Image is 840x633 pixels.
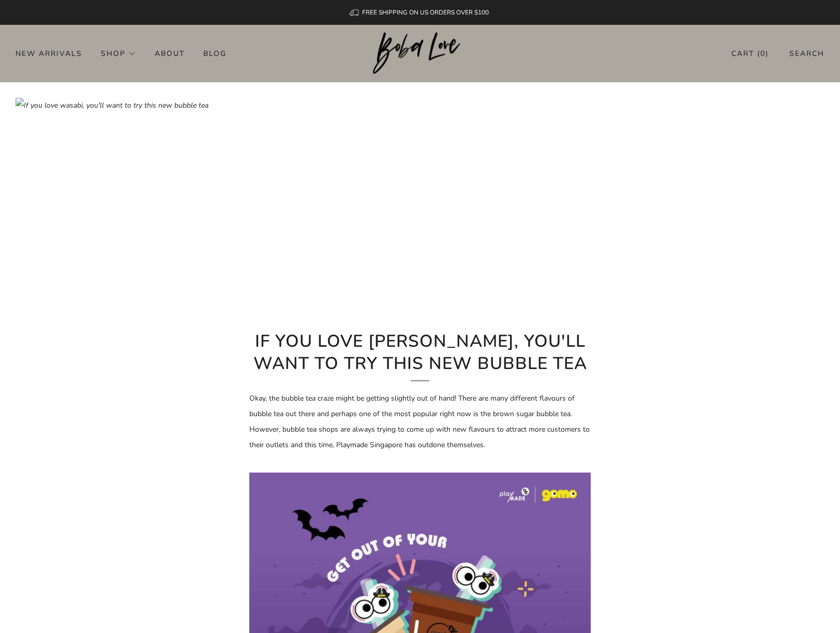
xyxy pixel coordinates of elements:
[373,32,468,75] img: Boba Love
[362,8,489,17] span: FREE SHIPPING ON US ORDERS OVER $100
[760,49,766,58] items-count: 0
[203,45,227,62] a: Blog
[16,98,824,351] img: If you love wasabi, you'll want to try this new bubble tea
[789,45,824,62] a: Search
[249,391,591,453] p: Okay, the bubble tea craze might be getting slightly out of hand! There are many different flavou...
[16,45,82,62] a: New Arrivals
[155,45,185,62] a: About
[731,45,769,62] a: Cart
[101,45,136,62] a: Shop
[249,331,591,381] h1: If you love [PERSON_NAME], you'll want to try this new bubble tea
